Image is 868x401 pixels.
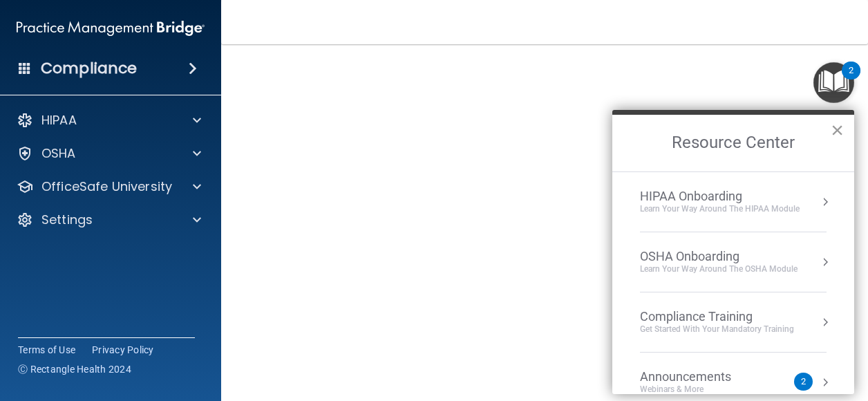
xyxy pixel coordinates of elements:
[41,145,76,162] p: OSHA
[17,178,201,195] a: OfficeSafe University
[17,112,201,129] a: HIPAA
[17,145,201,162] a: OSHA
[17,15,205,42] img: PMB logo
[640,324,794,335] div: Get Started with your mandatory training
[92,343,154,357] a: Privacy Policy
[640,249,798,264] div: OSHA Onboarding
[640,189,800,204] div: HIPAA Onboarding
[41,112,77,129] p: HIPAA
[799,306,851,358] iframe: Drift Widget Chat Controller
[640,203,800,215] div: Learn Your Way around the HIPAA module
[640,309,794,324] div: Compliance Training
[813,62,854,103] button: Open Resource Center, 2 new notifications
[612,115,854,171] h2: Resource Center
[18,343,75,357] a: Terms of Use
[640,369,759,384] div: Announcements
[831,119,844,141] button: Close
[640,263,798,275] div: Learn your way around the OSHA module
[849,71,853,88] div: 2
[41,178,172,195] p: OfficeSafe University
[612,110,854,394] div: Resource Center
[41,212,93,228] p: Settings
[41,59,137,78] h4: Compliance
[18,362,131,376] span: Ⓒ Rectangle Health 2024
[17,212,201,228] a: Settings
[640,384,759,395] div: Webinars & More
